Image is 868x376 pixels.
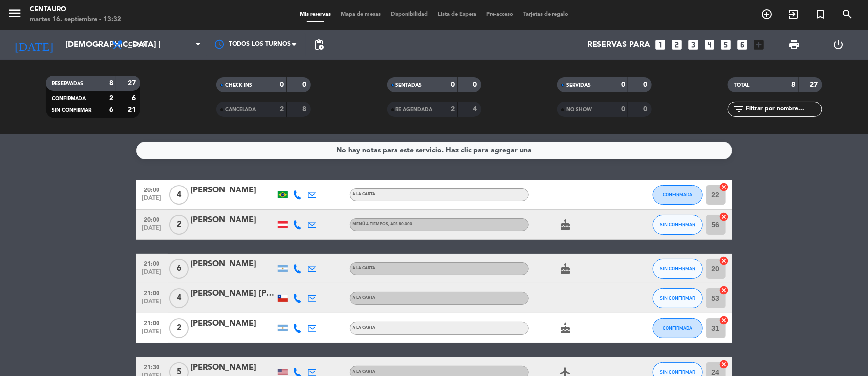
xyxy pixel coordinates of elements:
[191,214,275,227] div: [PERSON_NAME]
[7,6,22,21] i: menu
[816,30,861,60] div: LOG OUT
[191,361,275,374] div: [PERSON_NAME]
[353,192,376,196] span: A LA CARTA
[353,266,376,270] span: A LA CARTA
[128,106,138,113] strong: 21
[653,288,703,308] button: SIN CONFIRMAR
[734,83,749,88] span: TOTAL
[719,212,729,222] i: cancel
[560,322,572,334] i: cake
[789,39,800,51] span: print
[660,222,695,227] span: SIN CONFIRMAR
[336,12,386,17] span: Mapa de mesas
[736,38,749,51] i: looks_6
[643,106,649,113] strong: 0
[353,222,413,226] span: MENÚ 4 TIEMPOS
[560,219,572,231] i: cake
[169,318,189,338] span: 2
[353,370,376,374] span: A LA CARTA
[761,8,773,20] i: add_circle_outline
[140,317,164,328] span: 21:00
[719,182,729,192] i: cancel
[643,81,649,88] strong: 0
[191,287,275,300] div: [PERSON_NAME] [PERSON_NAME]
[396,83,422,88] span: SENTADAS
[719,359,729,369] i: cancel
[653,259,703,279] button: SIN CONFIRMAR
[109,106,113,113] strong: 6
[140,213,164,225] span: 20:00
[663,192,692,197] span: CONFIRMADA
[295,12,336,17] span: Mis reservas
[660,369,695,375] span: SIN CONFIRMAR
[140,287,164,298] span: 21:00
[313,39,325,51] span: pending_actions
[473,81,479,88] strong: 0
[566,107,592,112] span: NO SHOW
[621,106,625,113] strong: 0
[396,107,433,112] span: RE AGENDADA
[52,96,86,101] span: CONFIRMADA
[663,325,692,331] span: CONFIRMADA
[191,317,275,330] div: [PERSON_NAME]
[654,38,667,51] i: looks_one
[389,222,413,226] span: , ARS 80.000
[653,215,703,235] button: SIN CONFIRMAR
[225,107,256,112] span: CANCELADA
[169,288,189,308] span: 4
[52,81,83,86] span: RESERVADAS
[788,8,799,20] i: exit_to_app
[833,39,845,51] i: power_settings_new
[140,269,164,280] span: [DATE]
[7,6,22,24] button: menu
[140,257,164,269] span: 21:00
[433,12,481,17] span: Lista de Espera
[52,108,91,113] span: SIN CONFIRMAR
[140,225,164,236] span: [DATE]
[169,185,189,205] span: 4
[7,34,60,56] i: [DATE]
[560,263,572,275] i: cake
[30,5,121,15] div: Centauro
[841,8,853,20] i: search
[719,256,729,266] i: cancel
[191,184,275,197] div: [PERSON_NAME]
[169,259,189,279] span: 6
[132,95,138,102] strong: 6
[128,80,138,87] strong: 27
[810,81,820,88] strong: 27
[660,295,695,301] span: SIN CONFIRMAR
[814,8,826,20] i: turned_in_not
[303,81,309,88] strong: 0
[386,12,433,17] span: Disponibilidad
[140,298,164,310] span: [DATE]
[30,15,121,25] div: martes 16. septiembre - 13:32
[225,83,252,88] span: CHECK INS
[451,106,455,113] strong: 2
[653,318,703,338] button: CONFIRMADA
[109,95,113,102] strong: 2
[473,106,479,113] strong: 4
[92,39,104,51] i: arrow_drop_down
[704,38,716,51] i: looks_4
[353,296,376,300] span: A LA CARTA
[140,328,164,340] span: [DATE]
[191,258,275,271] div: [PERSON_NAME]
[303,106,309,113] strong: 8
[566,83,591,88] span: SERVIDAS
[140,195,164,206] span: [DATE]
[653,185,703,205] button: CONFIRMADA
[128,41,146,48] span: Cena
[169,215,189,235] span: 2
[140,361,164,372] span: 21:30
[481,12,518,17] span: Pre-acceso
[280,81,284,88] strong: 0
[336,145,532,156] div: No hay notas para este servicio. Haz clic para agregar una
[792,81,796,88] strong: 8
[745,104,822,115] input: Filtrar por nombre...
[719,315,729,325] i: cancel
[518,12,573,17] span: Tarjetas de regalo
[140,184,164,195] span: 20:00
[720,38,733,51] i: looks_5
[451,81,455,88] strong: 0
